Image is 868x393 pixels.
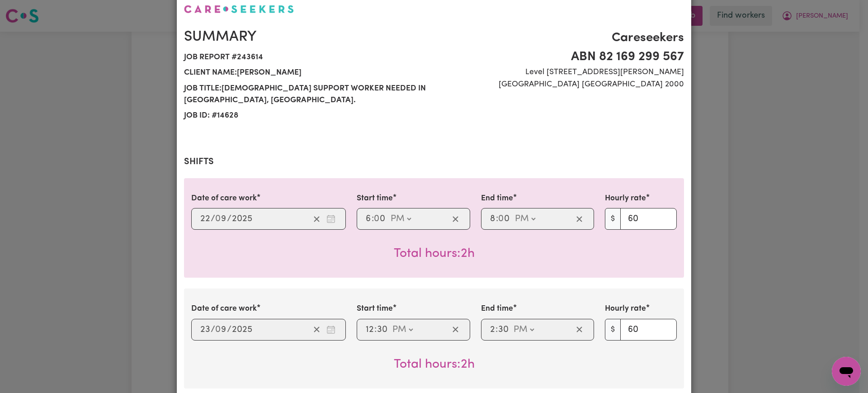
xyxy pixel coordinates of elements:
span: Job title: [DEMOGRAPHIC_DATA] Support Worker Needed In [GEOGRAPHIC_DATA], [GEOGRAPHIC_DATA]. [184,81,429,109]
span: 0 [215,325,221,334]
input: ---- [231,323,253,336]
input: -- [365,212,372,226]
label: Date of care work [191,193,257,204]
button: Clear date [310,323,324,336]
input: -- [216,212,227,226]
iframe: Button to launch messaging window [832,357,861,386]
label: Start time [357,303,393,315]
span: Job ID: # 14628 [184,108,429,123]
span: / [211,325,215,335]
span: : [372,214,374,224]
input: -- [365,323,374,336]
input: -- [200,212,211,226]
input: -- [374,212,386,226]
span: / [227,214,231,224]
input: -- [498,323,509,336]
input: -- [490,323,495,336]
input: -- [377,323,388,336]
span: Level [STREET_ADDRESS][PERSON_NAME] [439,66,684,78]
span: / [211,214,215,224]
span: / [227,325,231,335]
input: -- [200,323,211,336]
span: : [496,214,498,224]
label: Date of care work [191,303,257,315]
label: Hourly rate [605,193,646,204]
span: : [374,325,377,335]
span: 0 [498,214,504,223]
img: Careseekers logo [184,5,294,13]
span: $ [605,208,621,230]
button: Enter the date of care work [324,212,338,226]
input: ---- [231,212,253,226]
span: Total hours worked: 2 hours [394,358,475,371]
button: Enter the date of care work [324,323,338,336]
input: -- [216,323,227,336]
span: [GEOGRAPHIC_DATA] [GEOGRAPHIC_DATA] 2000 [439,79,684,90]
h2: Shifts [184,156,684,167]
label: Start time [357,193,393,204]
span: 0 [374,214,379,223]
input: -- [499,212,510,226]
span: Total hours worked: 2 hours [394,247,475,260]
label: End time [481,303,513,315]
input: -- [490,212,496,226]
span: Careseekers [439,28,684,47]
span: 0 [215,214,221,223]
span: Client name: [PERSON_NAME] [184,65,429,80]
span: $ [605,319,621,341]
label: Hourly rate [605,303,646,315]
span: ABN 82 169 299 567 [439,47,684,66]
span: Job report # 243614 [184,50,429,65]
span: : [495,325,498,335]
label: End time [481,193,513,204]
button: Clear date [310,212,324,226]
h2: Summary [184,28,429,46]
